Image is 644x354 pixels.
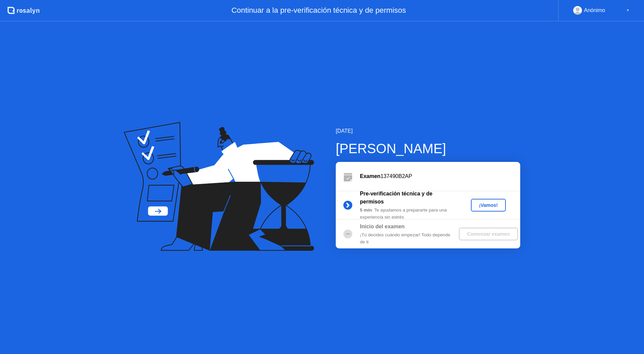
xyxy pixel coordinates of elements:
b: Pre-verificación técnica y de permisos [360,191,432,204]
div: ▼ [626,6,630,15]
b: Inicio del examen [360,224,405,229]
button: ¡Vamos! [471,199,506,212]
div: Comenzar examen [462,231,515,237]
div: ¡Vamos! [474,202,503,208]
b: 5 min [360,208,372,213]
div: : Te ayudamos a prepararte para una experiencia sin estrés [360,207,457,221]
b: Examen [360,173,380,179]
div: Anónimo [584,6,605,15]
button: Comenzar examen [459,228,518,240]
div: ¡Tú decides cuándo empezar! Todo depende de ti [360,232,457,245]
div: [PERSON_NAME] [336,138,520,159]
div: 137490B2AP [360,172,520,180]
div: [DATE] [336,127,520,135]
